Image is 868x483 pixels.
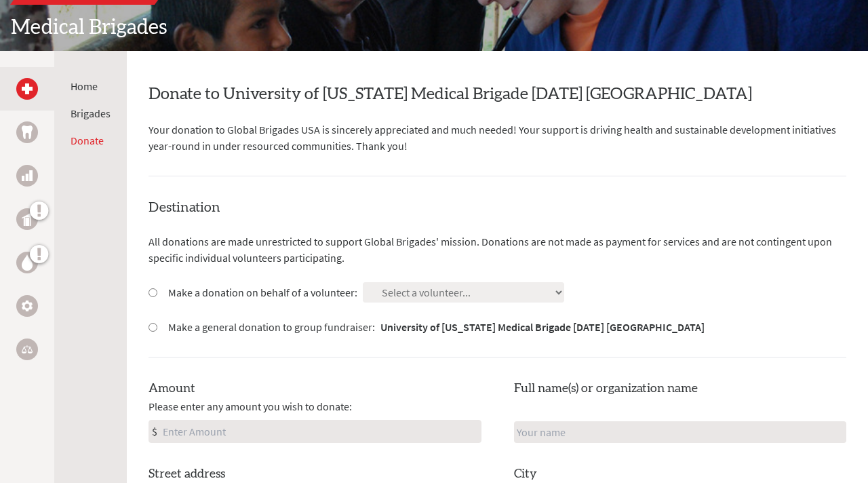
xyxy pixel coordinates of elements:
[16,121,38,143] a: Dental
[149,421,160,442] div: $
[71,132,111,149] li: Donate
[22,170,33,181] img: Business
[380,320,705,334] strong: University of [US_STATE] Medical Brigade [DATE] [GEOGRAPHIC_DATA]
[16,208,38,230] a: Public Health
[168,284,357,301] label: Make a donation on behalf of a volunteer:
[149,83,846,105] h2: Donate to University of [US_STATE] Medical Brigade [DATE] [GEOGRAPHIC_DATA]
[149,198,846,217] h4: Destination
[71,134,104,147] a: Donate
[16,295,38,317] a: Engineering
[22,125,33,138] img: Dental
[11,16,857,40] h2: Medical Brigades
[22,345,33,353] img: Legal Empowerment
[16,78,38,100] a: Medical
[16,339,38,360] a: Legal Empowerment
[16,252,38,273] a: Water
[168,319,705,335] label: Make a general donation to group fundraiser:
[22,301,33,311] img: Engineering
[514,421,847,443] input: Your name
[22,212,33,226] img: Public Health
[71,107,111,120] a: Brigades
[160,421,481,442] input: Enter Amount
[71,78,111,94] li: Home
[514,379,698,398] label: Full name(s) or organization name
[71,105,111,121] li: Brigades
[149,121,846,154] p: Your donation to Global Brigades USA is sincerely appreciated and much needed! Your support is dr...
[71,79,98,93] a: Home
[22,254,33,270] img: Water
[16,165,38,187] a: Business
[149,379,195,398] label: Amount
[22,83,33,94] img: Medical
[149,398,352,414] span: Please enter any amount you wish to donate:
[149,233,846,266] p: All donations are made unrestricted to support Global Brigades' mission. Donations are not made a...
